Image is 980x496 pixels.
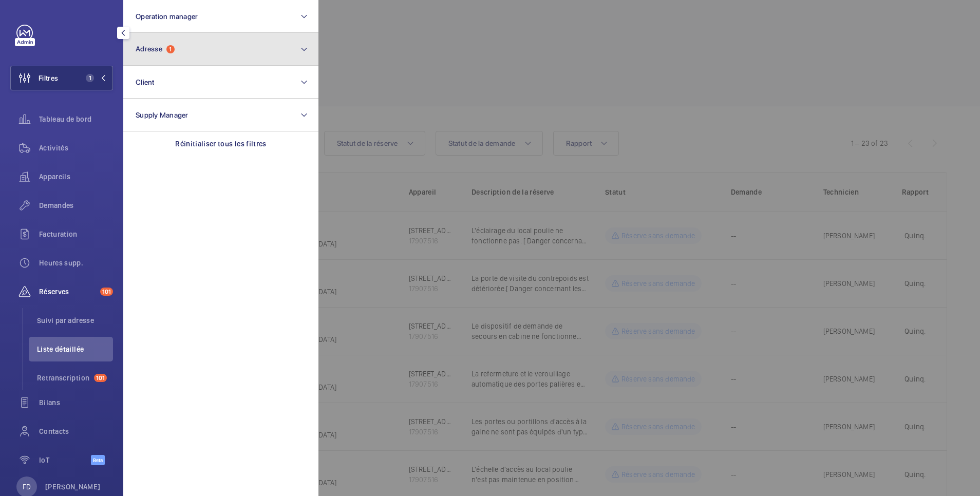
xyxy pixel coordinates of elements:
span: 101 [94,374,107,382]
p: FD [23,482,31,492]
span: Bilans [39,397,113,408]
p: [PERSON_NAME] [45,482,101,492]
span: Facturation [39,229,113,239]
span: Heures supp. [39,258,113,268]
span: 101 [100,288,113,296]
span: Contacts [39,426,113,436]
span: Activités [39,143,113,153]
span: IoT [39,455,91,465]
span: Suivi par adresse [37,315,113,326]
span: 1 [86,74,94,82]
button: Filtres1 [10,66,113,90]
span: Demandes [39,200,113,211]
span: Beta [91,455,105,465]
span: Retranscription [37,373,90,383]
span: Réserves [39,287,96,297]
span: Filtres [39,73,58,83]
span: Tableau de bord [39,114,113,124]
span: Liste détaillée [37,344,113,354]
span: Appareils [39,171,113,182]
